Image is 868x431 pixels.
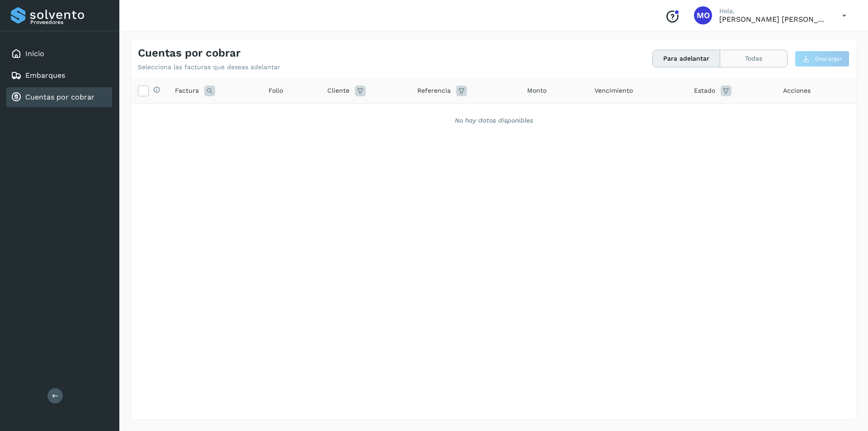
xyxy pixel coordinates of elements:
[719,15,828,24] p: Macaria Olvera Camarillo
[653,50,720,67] button: Para adelantar
[25,71,65,80] a: Embarques
[594,86,633,95] span: Vencimiento
[795,51,849,67] button: Descargar
[815,55,842,63] span: Descargar
[694,86,715,95] span: Estado
[25,49,44,58] a: Inicio
[327,86,349,95] span: Cliente
[269,86,283,95] span: Folio
[138,47,241,60] h4: Cuentas por cobrar
[417,86,451,95] span: Referencia
[175,86,199,95] span: Factura
[719,7,828,15] p: Hola,
[527,86,547,95] span: Monto
[142,116,845,125] div: No hay datos disponibles
[720,50,787,67] button: Todas
[783,86,811,95] span: Acciones
[30,19,108,25] p: Proveedores
[138,63,280,71] p: Selecciona las facturas que deseas adelantar
[6,44,112,64] div: Inicio
[6,66,112,85] div: Embarques
[25,93,94,101] a: Cuentas por cobrar
[6,87,112,107] div: Cuentas por cobrar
